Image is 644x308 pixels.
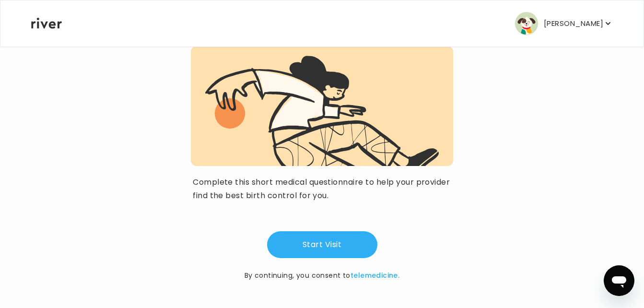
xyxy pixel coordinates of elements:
[193,176,451,202] p: Complete this short medical questionnaire to help your provider find the best birth control for you.
[515,12,538,35] img: user avatar
[544,17,603,30] p: [PERSON_NAME]
[245,270,400,281] p: By continuing, you consent to
[205,56,439,166] img: visit complete graphic
[351,271,399,280] a: telemedicine.
[267,231,377,258] button: Start Visit
[515,12,613,35] button: user avatar[PERSON_NAME]
[604,265,634,296] iframe: Button to launch messaging window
